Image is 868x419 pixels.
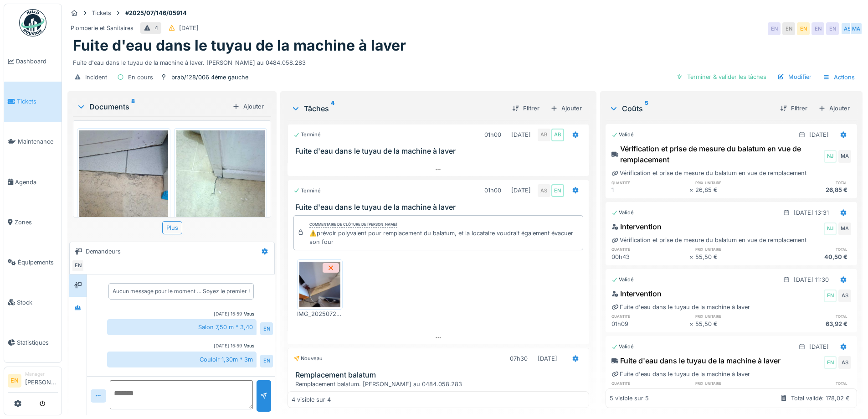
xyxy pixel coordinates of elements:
div: × [689,320,695,328]
a: Agenda [4,162,62,202]
div: EN [826,22,839,35]
h6: prix unitaire [695,380,773,386]
div: Fuite d'eau dans le tuyau de la machine à laver [611,303,750,311]
div: AS [838,356,851,369]
div: 63,92 € [773,320,851,328]
div: EN [72,259,84,272]
h6: prix unitaire [695,246,773,252]
div: ⚠️prévoir polyvalent pour remplacement du balatum, et la locataire voudrait également évacuer son... [309,229,579,246]
div: × [689,253,695,261]
a: Équipements [4,242,62,282]
a: Zones [4,202,62,242]
div: [DATE] [179,24,199,32]
div: 5 visible sur 5 [610,394,649,403]
div: 01h00 [484,186,501,195]
div: Nouveau [293,355,323,362]
div: [DATE] [809,342,829,351]
div: EN [782,22,795,35]
a: Stock [4,282,62,322]
div: 1 [611,186,689,194]
span: Dashboard [16,57,58,66]
a: EN Manager[PERSON_NAME] [8,371,58,393]
div: Validé [611,276,634,284]
div: Plus [162,221,182,234]
h6: prix unitaire [695,313,773,319]
div: AS [538,184,550,197]
div: AB [538,129,550,141]
div: Intervention [611,221,662,232]
div: 4 [154,24,158,32]
div: NJ [824,222,837,235]
div: Tâches [291,103,504,114]
li: EN [8,374,21,388]
div: Vous [244,342,255,349]
div: [DATE] [511,130,531,139]
div: EN [797,22,810,35]
div: Incident [85,73,107,82]
img: 27f7gjw0q3impr14zo8gstqpw2sa [79,130,168,248]
h3: Fuite d'eau dans le tuyau de la machine à laver [295,203,585,212]
div: Ajouter [229,100,267,113]
div: Fuite d'eau dans le tuyau de la machine à laver [611,355,781,366]
div: × [689,387,695,395]
img: 6wnbr7ertd0vk92wtwedi8owgw1v [176,130,265,248]
a: Statistiques [4,322,62,362]
div: Ajouter [547,102,586,114]
h6: quantité [611,246,689,252]
span: Maintenance [18,137,58,146]
div: EN [824,290,837,302]
div: En cours [128,73,153,82]
span: Statistiques [17,338,58,347]
img: Badge_color-CXgf-gQk.svg [19,9,46,36]
div: Vérification et prise de mesure du balatum en vue de remplacement [611,169,806,177]
div: 07h30 [510,354,528,363]
div: [DATE] 11:30 [794,275,829,284]
div: 55,50 € [695,253,773,261]
div: 1 [611,387,689,395]
div: MA [850,22,863,35]
div: 01h09 [611,320,689,328]
div: Vérification et prise de mesure du balatum en vue de remplacement [611,236,806,244]
h6: total [773,380,851,386]
div: brab/128/006 4ème gauche [171,73,248,82]
div: [DATE] [809,130,829,139]
div: MA [838,222,851,235]
div: × [689,186,695,194]
div: [DATE] 15:59 [214,342,242,349]
div: Terminé [293,131,321,139]
h6: total [773,180,851,186]
sup: 4 [331,103,334,114]
a: Dashboard [4,41,62,82]
div: Actions [819,71,859,84]
div: Vous [244,375,255,382]
div: [DATE] [511,186,531,195]
span: Équipements [18,258,58,267]
span: Agenda [15,178,58,186]
strong: #2025/07/146/05914 [122,9,190,17]
div: Validé [611,131,634,139]
div: Filtrer [508,102,543,114]
h1: Fuite d'eau dans le tuyau de la machine à laver [73,37,406,54]
div: EN [768,22,781,35]
div: Validé [611,343,634,351]
div: AS [841,22,853,35]
div: Vérification et prise de mesure du balatum en vue de remplacement [611,143,822,165]
span: Stock [17,298,58,307]
a: Maintenance [4,122,62,162]
span: Zones [15,218,58,227]
div: Plomberie et Sanitaires [71,24,134,32]
div: [DATE] 15:59 [214,310,242,317]
div: 55,50 € [695,320,773,328]
div: Tickets [92,9,111,17]
div: [DATE] [538,354,557,363]
h6: quantité [611,313,689,319]
div: Commentaire de clôture de [PERSON_NAME] [309,222,397,228]
div: Salon 7,50 m * 3,40 [107,319,257,335]
div: Manager [25,371,58,378]
div: Fuite d'eau dans le tuyau de la machine à laver. [PERSON_NAME] au 0484.058.283 [73,55,857,67]
div: EN [824,356,837,369]
div: EN [260,355,273,367]
div: 26,85 € [773,387,851,395]
div: Modifier [774,71,815,83]
div: Total validé: 178,02 € [791,394,850,403]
